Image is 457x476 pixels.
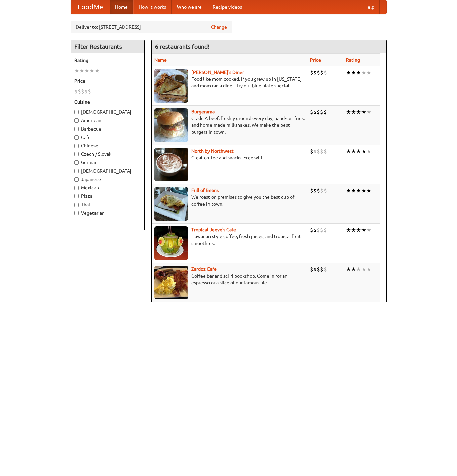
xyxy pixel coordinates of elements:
[191,70,244,75] a: [PERSON_NAME]'s Diner
[74,67,79,74] li: ★
[74,151,141,157] label: Czech / Slovak
[155,43,210,50] ng-pluralize: 6 restaurants found!
[74,109,141,115] label: [DEMOGRAPHIC_DATA]
[81,88,84,95] li: $
[361,187,366,194] li: ★
[323,148,327,155] li: $
[78,88,81,95] li: $
[74,125,141,132] label: Barbecue
[74,152,79,156] input: Czech / Slovak
[154,69,188,103] img: sallys.jpg
[361,226,366,234] li: ★
[191,227,236,232] b: Tropical Jeeve's Cafe
[172,0,207,14] a: Who we are
[366,108,371,116] li: ★
[351,266,356,273] li: ★
[317,69,320,76] li: $
[74,135,79,140] input: Cafe
[317,266,320,273] li: $
[84,67,89,74] li: ★
[94,67,100,74] li: ★
[79,67,84,74] li: ★
[323,69,327,76] li: $
[154,108,188,142] img: burgerama.jpg
[320,108,323,116] li: $
[366,226,371,234] li: ★
[323,187,327,194] li: $
[359,0,380,14] a: Help
[74,210,141,216] label: Vegetarian
[317,187,320,194] li: $
[310,226,313,234] li: $
[361,108,366,116] li: ★
[361,69,366,76] li: ★
[310,69,313,76] li: $
[74,159,141,166] label: German
[320,69,323,76] li: $
[89,67,94,74] li: ★
[74,186,79,190] input: Mexican
[154,226,188,260] img: jeeves.jpg
[71,40,144,53] h4: Filter Restaurants
[74,99,141,105] h5: Cuisine
[71,0,110,14] a: FoodMe
[320,187,323,194] li: $
[191,188,219,193] b: Full of Beans
[346,148,351,155] li: ★
[313,187,317,194] li: $
[207,0,247,14] a: Recipe videos
[110,0,133,14] a: Home
[313,148,317,155] li: $
[191,148,234,154] a: North by Northwest
[154,115,305,135] p: Grade A beef, freshly ground every day, hand-cut fries, and home-made milkshakes. We make the bes...
[74,211,79,215] input: Vegetarian
[74,177,79,182] input: Japanese
[313,226,317,234] li: $
[313,108,317,116] li: $
[88,88,91,95] li: $
[74,176,141,183] label: Japanese
[351,108,356,116] li: ★
[84,88,88,95] li: $
[310,266,313,273] li: $
[366,69,371,76] li: ★
[191,266,217,272] a: Zardoz Cafe
[361,148,366,155] li: ★
[74,194,79,198] input: Pizza
[154,266,188,299] img: zardoz.jpg
[346,108,351,116] li: ★
[71,21,232,33] div: Deliver to: [STREET_ADDRESS]
[346,226,351,234] li: ★
[154,154,305,161] p: Great coffee and snacks. Free wifi.
[74,78,141,84] h5: Price
[74,57,141,64] h5: Rating
[74,127,79,131] input: Barbecue
[310,187,313,194] li: $
[366,266,371,273] li: ★
[74,110,79,114] input: [DEMOGRAPHIC_DATA]
[74,169,79,173] input: [DEMOGRAPHIC_DATA]
[310,108,313,116] li: $
[74,184,141,191] label: Mexican
[74,193,141,199] label: Pizza
[313,266,317,273] li: $
[356,108,361,116] li: ★
[323,266,327,273] li: $
[74,203,79,207] input: Thai
[323,108,327,116] li: $
[74,168,141,174] label: [DEMOGRAPHIC_DATA]
[74,117,141,124] label: American
[356,148,361,155] li: ★
[346,57,360,63] a: Rating
[74,144,79,148] input: Chinese
[346,187,351,194] li: ★
[154,187,188,221] img: beans.jpg
[346,69,351,76] li: ★
[74,134,141,141] label: Cafe
[74,201,141,208] label: Thai
[323,226,327,234] li: $
[320,148,323,155] li: $
[191,109,215,114] b: Burgerama
[310,148,313,155] li: $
